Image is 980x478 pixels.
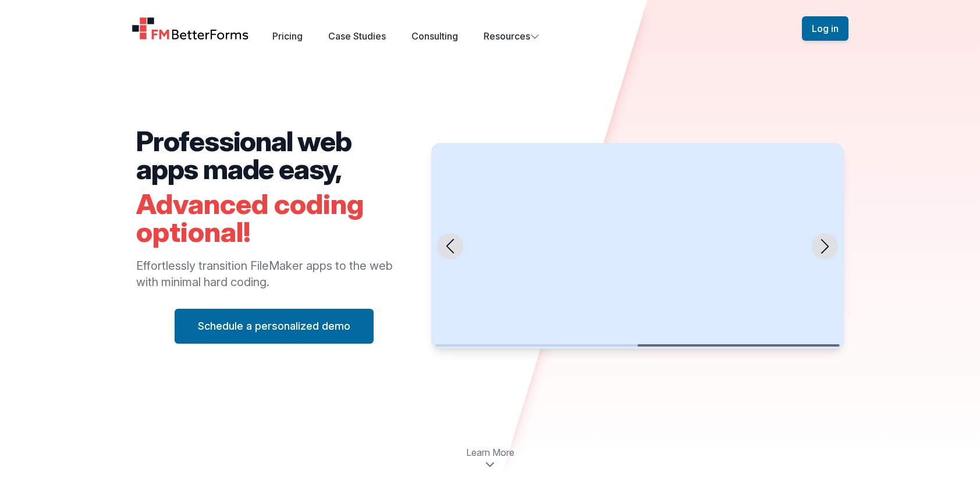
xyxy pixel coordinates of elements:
[802,16,848,41] button: Log in
[136,127,413,183] h2: Professional web apps made easy,
[132,17,249,40] a: Home
[175,309,374,344] button: Schedule a personalized demo
[328,30,386,42] a: Case Studies
[136,190,413,246] h2: Advanced coding optional!
[136,258,413,290] p: Effortlessly transition FileMaker apps to the web with minimal hard coding.
[431,143,844,349] swiper-slide: 2 / 2
[272,30,303,42] a: Pricing
[118,14,862,43] nav: Global
[484,29,539,43] button: Resources
[411,30,458,42] a: Consulting
[466,445,514,459] span: Learn More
